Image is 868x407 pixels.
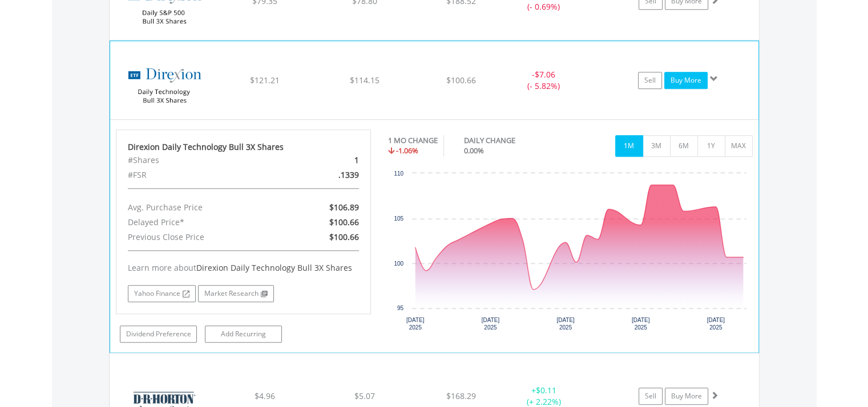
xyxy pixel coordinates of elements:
div: Previous Close Price [119,230,285,245]
span: $121.21 [250,75,280,86]
div: Chart. Highcharts interactive chart. [388,168,753,339]
button: 1M [615,135,643,157]
span: Direxion Daily Technology Bull 3X Shares [196,262,352,273]
text: [DATE] 2025 [556,317,575,331]
div: 1 MO CHANGE [388,135,438,146]
span: $114.15 [350,75,380,86]
text: [DATE] 2025 [707,317,725,331]
svg: Interactive chart [388,168,752,339]
span: $100.66 [329,231,359,242]
text: 110 [394,170,403,177]
div: Avg. Purchase Price [119,200,285,215]
span: $100.66 [329,217,359,227]
span: 0.00% [464,145,484,156]
a: Buy More [665,388,708,405]
div: DAILY CHANGE [464,135,555,146]
a: Add Recurring [205,325,282,343]
a: Sell [639,388,663,405]
div: Delayed Price* [119,215,285,230]
button: 1Y [697,135,725,157]
span: $5.07 [354,390,375,401]
button: 6M [670,135,698,157]
div: - (- 5.82%) [500,69,586,92]
div: .1339 [285,168,368,182]
a: Sell [638,72,662,89]
a: Dividend Preference [120,325,197,343]
div: Direxion Daily Technology Bull 3X Shares [128,141,360,153]
text: [DATE] 2025 [482,317,500,331]
span: $168.29 [446,390,476,401]
a: Market Research [198,285,274,302]
text: 100 [394,261,403,267]
text: [DATE] 2025 [632,317,650,331]
span: -1.06% [396,145,418,156]
div: #Shares [119,153,285,168]
span: $100.66 [446,75,476,86]
img: EQU.US.TECL.png [116,55,214,116]
span: $0.11 [536,385,556,396]
div: #FSR [119,168,285,182]
a: Buy More [664,72,708,89]
div: Learn more about [128,262,360,274]
a: Yahoo Finance [128,285,196,302]
span: $106.89 [329,202,359,213]
span: $4.96 [254,390,274,401]
text: [DATE] 2025 [406,317,425,331]
button: 3M [643,135,671,157]
div: 1 [285,153,368,168]
span: $7.06 [535,69,555,80]
text: 105 [394,215,403,222]
text: 95 [397,305,404,311]
button: MAX [725,135,753,157]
